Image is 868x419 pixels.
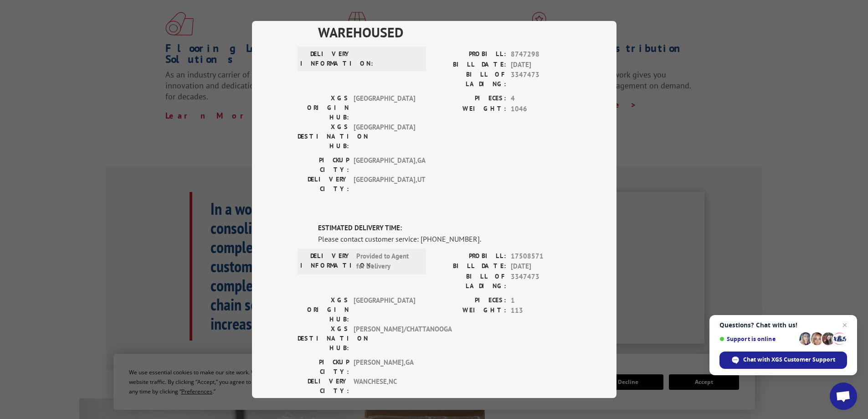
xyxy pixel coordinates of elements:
label: WEIGHT: [434,305,506,316]
span: 8747298 [511,49,571,60]
label: PROBILL: [434,49,506,60]
label: XGS ORIGIN HUB: [298,93,349,122]
span: 1 [511,295,571,306]
span: [PERSON_NAME] , GA [354,357,415,377]
label: PROBILL: [434,251,506,262]
label: BILL OF LADING: [434,272,506,291]
span: [PERSON_NAME]/CHATTANOOGA [354,324,415,353]
span: 3347473 [511,272,571,291]
span: 1046 [511,104,571,114]
label: DELIVERY CITY: [298,175,349,194]
span: 3347473 [511,70,571,89]
div: Please contact customer service: [PHONE_NUMBER]. [318,233,571,244]
label: PICKUP CITY: [298,155,349,175]
label: DELIVERY CITY: [298,377,349,396]
label: XGS ORIGIN HUB: [298,295,349,324]
label: DELIVERY INFORMATION: [300,49,352,68]
span: [GEOGRAPHIC_DATA] [354,122,415,151]
span: WAREHOUSED [318,22,571,42]
label: PIECES: [434,93,506,104]
span: 17508571 [511,251,571,262]
label: WEIGHT: [434,104,506,114]
label: PICKUP CITY: [298,357,349,377]
label: DELIVERY INFORMATION: [300,251,352,272]
label: PIECES: [434,295,506,306]
span: 113 [511,305,571,316]
a: Open chat [830,383,857,410]
span: [DATE] [511,60,571,70]
span: [DATE] [511,261,571,272]
label: XGS DESTINATION HUB: [298,122,349,151]
span: [GEOGRAPHIC_DATA] , UT [354,175,415,194]
span: Chat with XGS Customer Support [719,352,847,369]
span: WANCHESE , NC [354,377,415,396]
span: Chat with XGS Customer Support [743,356,835,364]
span: Support is online [719,336,796,342]
span: [GEOGRAPHIC_DATA] , GA [354,155,415,175]
span: 4 [511,93,571,104]
label: BILL OF LADING: [434,70,506,89]
label: XGS DESTINATION HUB: [298,324,349,353]
label: BILL DATE: [434,261,506,272]
label: BILL DATE: [434,60,506,70]
span: [GEOGRAPHIC_DATA] [354,93,415,122]
span: Provided to Agent for Delivery [356,251,418,272]
span: [GEOGRAPHIC_DATA] [354,295,415,324]
span: Questions? Chat with us! [719,321,847,329]
label: ESTIMATED DELIVERY TIME: [318,223,571,233]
